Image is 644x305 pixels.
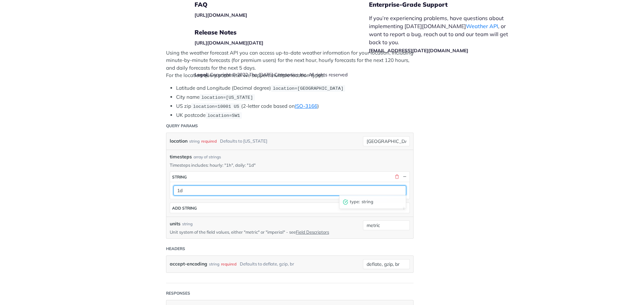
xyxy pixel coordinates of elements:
span: timesteps [170,153,192,160]
li: Latitude and Longitude (Decimal degree) [176,84,414,92]
div: Defaults to deflate, gzip, br [240,259,294,269]
p: If you’re experiencing problems, have questions about implementing [DATE][DOMAIN_NAME] , or want ... [369,14,515,54]
span: location=[GEOGRAPHIC_DATA] [273,86,343,91]
li: City name [176,93,414,101]
div: string [172,174,187,179]
div: array of strings [194,154,221,160]
div: Headers [166,246,185,252]
button: Delete [394,174,400,180]
li: US zip (2-letter code based on ) [176,102,414,110]
div: Query Params [166,123,198,129]
div: Responses [166,290,190,296]
li: UK postcode [176,111,414,119]
h5: Enterprise-Grade Support [369,1,526,9]
button: Hide [401,174,408,180]
p: Timesteps includes: hourly: "1h", daily: "1d" [170,162,410,168]
a: ISO-3166 [295,103,317,109]
span: type : [350,199,360,205]
span: location=SW1 [207,113,240,118]
div: ADD string [172,206,197,211]
div: string [182,221,193,227]
button: string [170,172,410,182]
span: string [362,199,402,205]
div: string [209,259,219,269]
span: location=[US_STATE] [201,95,253,100]
div: required [201,136,217,146]
label: units [170,220,180,227]
p: Unit system of the field values, either "metric" or "imperial" - see [170,229,353,235]
span: location=10001 US [193,104,239,109]
div: Defaults to [US_STATE] [220,136,267,146]
button: ADD string [170,203,410,213]
div: string [189,136,200,146]
span: valid [343,199,348,205]
label: location [170,136,187,146]
label: accept-encoding [170,259,207,269]
a: [EMAIL_ADDRESS][DATE][DOMAIN_NAME] [369,48,468,54]
a: Field Descriptors [296,229,329,235]
p: Using the weather forecast API you can access up-to-date weather information for your location, i... [166,49,414,79]
div: required [221,259,236,269]
a: Weather API [466,23,498,29]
